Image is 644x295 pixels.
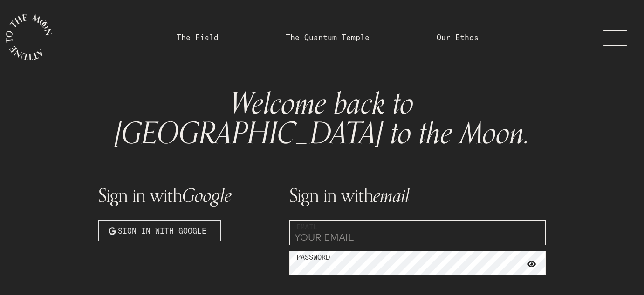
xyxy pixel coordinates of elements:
h1: Welcome back to [GEOGRAPHIC_DATA] to the Moon. [106,89,538,149]
input: YOUR EMAIL [289,220,546,245]
h1: Sign in with [98,186,278,205]
a: The Quantum Temple [286,32,370,43]
button: Sign in with Google [98,220,221,241]
a: Our Ethos [437,32,479,43]
label: Password [296,252,330,263]
span: Google [182,181,232,211]
span: Sign in with Google [118,225,206,236]
a: The Field [177,32,219,43]
span: email [373,181,410,211]
label: Email [296,222,317,233]
h1: Sign in with [289,186,546,205]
